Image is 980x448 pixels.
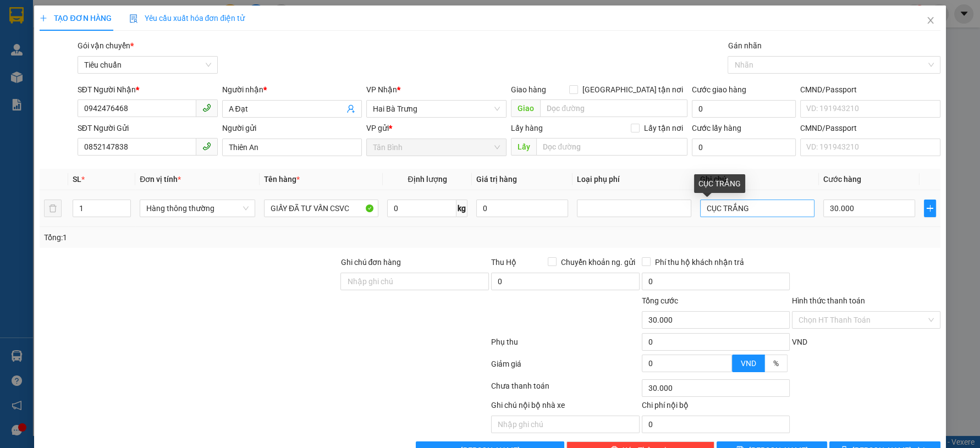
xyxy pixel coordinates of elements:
span: Giao [511,99,540,117]
img: icon [129,14,138,23]
span: phone [202,142,211,151]
strong: Nhận: [22,67,139,127]
span: kg [456,200,467,217]
span: Giá trị hàng [476,175,517,184]
label: Ghi chú đơn hàng [340,258,401,267]
div: SĐT Người Gửi [78,122,218,134]
div: Tổng: 1 [44,231,378,244]
label: Cước giao hàng [692,85,746,94]
label: Cước lấy hàng [692,124,741,132]
span: [GEOGRAPHIC_DATA] tận nơi [578,84,687,96]
span: TẠO ĐƠN HÀNG [40,14,111,23]
span: Giao hàng [511,85,546,94]
span: Định lượng [408,175,447,184]
th: Loại phụ phí [572,169,696,190]
span: Đơn vị tính [140,175,181,184]
div: Người gửi [222,122,362,134]
span: Thu Hộ [491,258,516,267]
span: Tổng cước [642,296,678,305]
div: CMND/Passport [800,122,940,134]
input: Cước lấy hàng [692,139,796,156]
th: Ghi chú [696,169,819,190]
span: Tiêu chuẩn [84,57,211,73]
span: Lấy tận nơi [640,122,687,134]
span: plus [40,14,47,22]
span: SL [73,175,81,184]
input: Cước giao hàng [692,100,796,118]
div: Phụ thu [490,336,641,355]
span: Gửi: [61,6,123,18]
span: Tên hàng [264,175,300,184]
label: Hình thức thanh toán [792,296,865,305]
span: Phí thu hộ khách nhận trả [651,256,748,268]
span: Cước hàng [823,175,861,184]
div: CMND/Passport [800,84,940,96]
span: user-add [346,104,355,113]
button: delete [44,200,62,217]
div: Giảm giá [490,358,641,377]
span: Chuyển khoản ng. gửi [557,256,640,268]
span: Lấy hàng [511,124,543,132]
span: phone [202,103,211,112]
div: CỤC TRẮNG [694,174,745,193]
span: % [773,359,779,368]
div: SĐT Người Nhận [78,84,218,96]
input: Nhập ghi chú [491,416,640,433]
div: Ghi chú nội bộ nhà xe [491,399,640,416]
input: Dọc đường [536,138,687,156]
span: plus [924,204,935,213]
button: Close [915,5,946,36]
span: vantinh.tienoanh - In: [61,41,135,60]
span: Hai Bà Trưng [373,101,500,117]
span: VND [741,359,756,368]
span: Tân Bình [81,6,123,18]
span: close [926,16,935,25]
label: Gán nhãn [728,41,761,50]
span: TB1508250170 - [61,31,135,60]
button: plus [924,200,936,217]
span: Hàng thông thường [146,200,249,217]
span: Gói vận chuyển [78,41,134,50]
span: VND [792,338,807,346]
input: Dọc đường [540,99,687,117]
div: Chi phí nội bộ [642,399,790,416]
span: Yêu cầu xuất hóa đơn điện tử [129,14,245,23]
span: Lấy [511,138,536,156]
input: VD: Bàn, Ghế [264,200,378,217]
span: A Vĩnh - 0917276451 [61,20,144,29]
div: Người nhận [222,84,362,96]
span: VP Nhận [366,85,397,94]
div: VP gửi [366,122,506,134]
span: Tân Bình [373,139,500,156]
input: Ghi chú đơn hàng [340,273,489,290]
div: Chưa thanh toán [490,380,641,399]
span: 17:53:37 [DATE] [71,51,135,60]
input: 0 [476,200,568,217]
input: Ghi Chú [700,200,814,217]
